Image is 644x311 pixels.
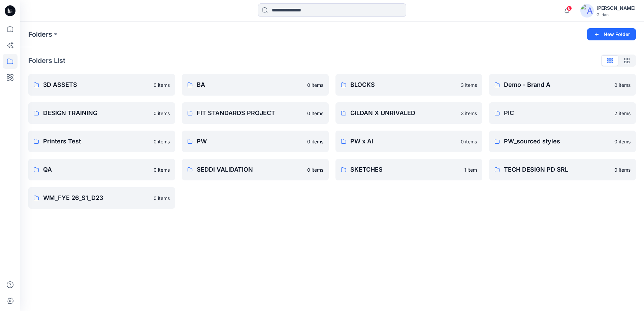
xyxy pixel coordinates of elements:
p: 0 items [614,166,631,173]
a: TECH DESIGN PD SRL0 items [489,159,636,180]
p: 0 items [614,138,631,145]
p: 0 items [614,81,631,89]
a: Demo - Brand A0 items [489,74,636,96]
a: PW x AI0 items [335,131,482,152]
p: SKETCHES [350,165,460,174]
a: PW0 items [182,131,329,152]
p: 0 items [154,166,170,173]
p: PW_sourced styles [504,137,610,146]
p: WM_FYE 26_S1_D23 [43,193,150,203]
a: BLOCKS3 items [335,74,482,96]
a: Folders [28,30,52,39]
a: SEDDI VALIDATION0 items [182,159,329,180]
div: Gildan [597,12,636,17]
p: 0 items [461,138,477,145]
p: Printers Test [43,137,150,146]
p: 0 items [307,166,323,173]
p: 0 items [307,138,323,145]
p: 0 items [154,138,170,145]
a: QA0 items [28,159,175,180]
p: 3 items [461,81,477,89]
a: WM_FYE 26_S1_D230 items [28,187,175,209]
p: GILDAN X UNRIVALED [350,108,457,118]
p: PW x AI [350,137,457,146]
a: SKETCHES1 item [335,159,482,180]
p: 0 items [307,81,323,89]
p: 0 items [154,81,170,89]
p: 3 items [461,110,477,117]
p: DESIGN TRAINING [43,108,150,118]
a: DESIGN TRAINING0 items [28,102,175,124]
a: Printers Test0 items [28,131,175,152]
span: 6 [567,6,572,11]
p: 3D ASSETS [43,80,150,90]
img: avatar [580,4,594,18]
p: 0 items [307,110,323,117]
a: FIT STANDARDS PROJECT0 items [182,102,329,124]
a: 3D ASSETS0 items [28,74,175,96]
p: TECH DESIGN PD SRL [504,165,610,174]
p: FIT STANDARDS PROJECT [197,108,303,118]
p: BLOCKS [350,80,457,90]
p: SEDDI VALIDATION [197,165,303,174]
p: 0 items [154,110,170,117]
a: GILDAN X UNRIVALED3 items [335,102,482,124]
p: QA [43,165,150,174]
a: PW_sourced styles0 items [489,131,636,152]
p: 1 item [464,166,477,173]
p: BA [197,80,303,90]
a: PIC2 items [489,102,636,124]
a: BA0 items [182,74,329,96]
button: New Folder [587,28,636,40]
p: Demo - Brand A [504,80,610,90]
p: Folders List [28,56,65,66]
p: 2 items [614,110,631,117]
p: PIC [504,108,610,118]
div: [PERSON_NAME] [597,4,636,12]
p: 0 items [154,195,170,202]
p: PW [197,137,303,146]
